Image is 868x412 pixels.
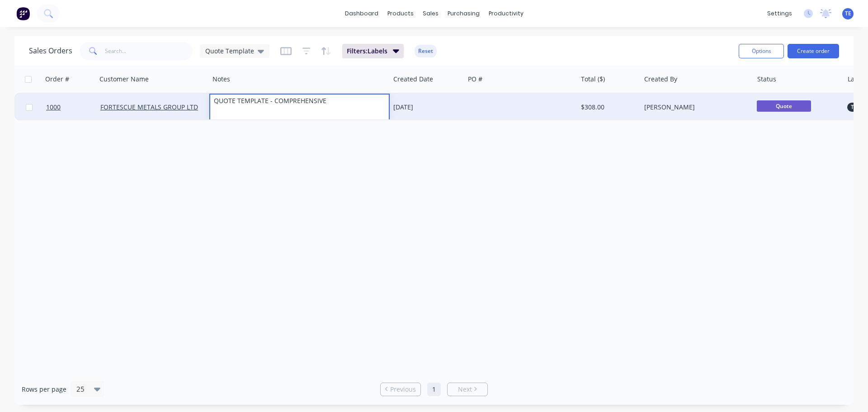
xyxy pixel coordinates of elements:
div: QUOTE TEMPLATE - COMPREHENSIVE [210,95,389,107]
span: Quote [757,100,811,112]
span: Filters: Labels [347,47,387,56]
div: Status [757,75,776,84]
div: Customer Name [99,75,149,84]
div: Labels [848,75,867,84]
div: products [383,7,418,20]
div: Total ($) [581,75,605,84]
button: Reset [415,45,437,57]
h1: Sales Orders [29,47,72,55]
a: dashboard [340,7,383,20]
span: Rows per page [22,385,66,394]
a: Previous page [381,385,420,394]
a: Next page [448,385,487,394]
span: Previous [390,385,416,394]
button: Create order [788,44,839,58]
a: FORTESCUE METALS GROUP LTD [100,103,198,111]
button: Options [739,44,784,58]
img: Factory [16,7,30,20]
div: PO # [468,75,482,84]
div: Created By [644,75,677,84]
span: Quote Template [205,46,254,56]
div: settings [763,7,797,20]
button: Filters:Labels [342,44,404,58]
div: productivity [484,7,528,20]
div: $308.00 [581,103,634,112]
div: [PERSON_NAME] [644,103,745,112]
div: Created Date [393,75,433,84]
span: TE [845,9,851,18]
a: 1000 [46,94,100,121]
div: Order # [45,75,69,84]
div: purchasing [443,7,484,20]
input: Search... [105,42,193,60]
div: sales [418,7,443,20]
div: [DATE] [393,103,461,112]
ul: Pagination [377,383,491,396]
span: Next [458,385,472,394]
div: Notes [212,75,230,84]
span: 1000 [46,103,61,112]
a: Page 1 is your current page [427,383,441,396]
